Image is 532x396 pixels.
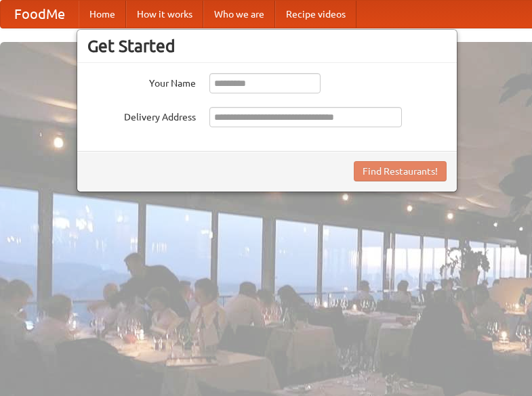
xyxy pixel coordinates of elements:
[354,161,447,181] button: Find Restaurants!
[126,1,203,28] a: How it works
[87,73,196,90] label: Your Name
[275,1,356,28] a: Recipe videos
[87,107,196,124] label: Delivery Address
[203,1,275,28] a: Who we are
[79,1,126,28] a: Home
[1,1,79,28] a: FoodMe
[87,36,447,56] h3: Get Started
